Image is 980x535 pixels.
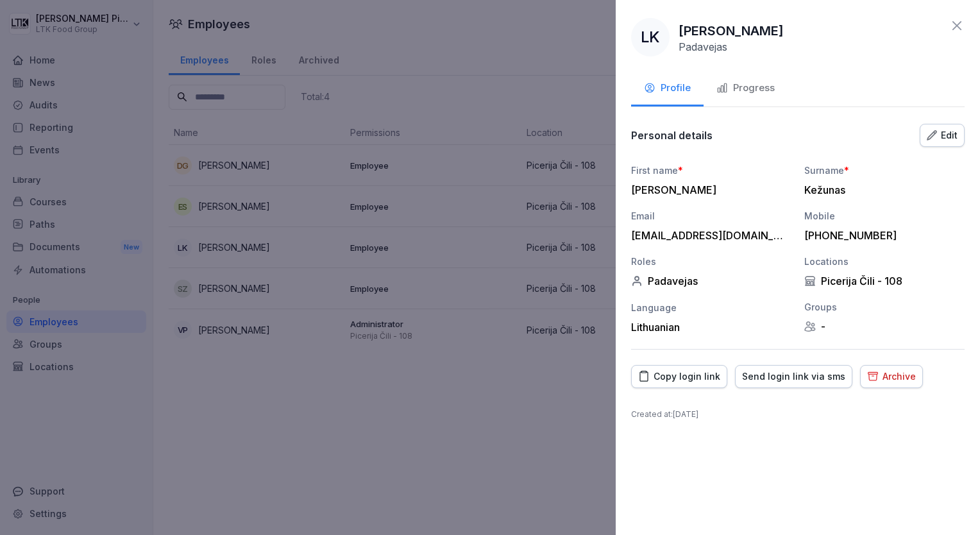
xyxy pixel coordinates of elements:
[631,301,791,314] div: Language
[716,81,775,96] div: Progress
[631,209,791,223] div: Email
[860,365,923,388] button: Archive
[631,183,785,196] div: [PERSON_NAME]
[631,409,965,420] p: Created at : [DATE]
[804,209,965,223] div: Mobile
[631,72,704,106] button: Profile
[804,183,958,196] div: Kežunas
[631,275,791,287] div: Padavejas
[867,369,916,384] div: Archive
[804,164,965,177] div: Surname
[631,365,727,388] button: Copy login link
[631,129,713,142] p: Personal details
[679,40,727,53] p: Padavejas
[804,229,958,242] div: [PHONE_NUMBER]
[927,128,958,142] div: Edit
[631,164,791,177] div: First name
[804,255,965,268] div: Locations
[804,300,965,314] div: Groups
[735,365,852,388] button: Send login link via sms
[644,81,691,96] div: Profile
[679,21,784,40] p: [PERSON_NAME]
[631,255,791,268] div: Roles
[920,124,965,147] button: Edit
[742,369,845,384] div: Send login link via sms
[804,275,965,287] div: Picerija Čili - 108
[804,320,965,333] div: -
[631,321,791,334] div: Lithuanian
[631,18,670,56] div: LK
[638,369,720,384] div: Copy login link
[631,229,785,242] div: [EMAIL_ADDRESS][DOMAIN_NAME]
[704,72,788,106] button: Progress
